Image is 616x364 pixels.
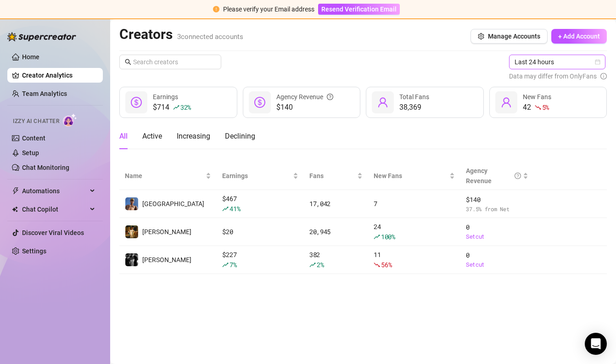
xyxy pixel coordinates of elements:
[381,260,392,269] span: 56 %
[374,262,380,268] span: fall
[466,260,528,269] a: Set cut
[222,250,298,270] div: $ 227
[399,102,429,113] div: 38,369
[595,59,600,65] span: calendar
[222,227,298,237] div: $ 20
[131,97,142,108] span: dollar-circle
[309,262,316,268] span: rise
[466,250,528,269] div: 0
[177,33,243,41] span: 3 connected accounts
[501,97,512,108] span: user
[515,166,521,186] span: question-circle
[142,256,191,263] span: [PERSON_NAME]
[488,33,540,40] span: Manage Accounts
[223,4,314,14] div: Please verify your Email address
[22,184,87,198] span: Automations
[374,234,380,240] span: rise
[327,92,333,102] span: question-circle
[466,232,528,241] a: Set cut
[309,171,355,181] span: Fans
[509,71,597,81] span: Data may differ from OnlyFans
[225,131,255,142] div: Declining
[153,93,178,101] span: Earnings
[466,222,528,241] div: 0
[309,227,363,237] div: 20,945
[22,229,84,236] a: Discover Viral Videos
[119,131,128,142] div: All
[125,197,138,210] img: Dallas
[13,117,59,126] span: Izzy AI Chatter
[142,131,162,142] div: Active
[22,247,46,255] a: Settings
[309,199,363,209] div: 17,042
[600,71,607,81] span: info-circle
[466,205,528,213] span: 37.5 % from Net
[523,102,551,113] div: 42
[22,68,95,83] a: Creator Analytics
[22,202,87,217] span: Chat Copilot
[222,262,229,268] span: rise
[542,103,549,112] span: 5 %
[119,26,243,43] h2: Creators
[222,194,298,214] div: $ 467
[466,195,528,205] span: $ 140
[321,6,397,13] span: Resend Verification Email
[470,29,548,44] button: Manage Accounts
[466,166,521,186] div: Agency Revenue
[381,232,395,241] span: 100 %
[304,162,368,190] th: Fans
[399,93,429,101] span: Total Fans
[515,55,600,69] span: Last 24 hours
[142,228,191,235] span: [PERSON_NAME]
[217,162,304,190] th: Earnings
[276,102,333,113] span: $140
[222,206,229,212] span: rise
[22,134,45,142] a: Content
[558,33,600,40] span: + Add Account
[377,97,388,108] span: user
[230,204,240,213] span: 41 %
[276,92,333,102] div: Agency Revenue
[177,131,210,142] div: Increasing
[230,260,236,269] span: 7 %
[133,57,208,67] input: Search creators
[22,90,67,97] a: Team Analytics
[374,250,455,270] div: 11
[125,59,131,65] span: search
[374,171,448,181] span: New Fans
[254,97,265,108] span: dollar-circle
[535,104,541,111] span: fall
[119,162,217,190] th: Name
[7,32,76,41] img: logo-BBDzfeDw.svg
[63,113,77,127] img: AI Chatter
[173,104,179,111] span: rise
[142,200,204,207] span: [GEOGRAPHIC_DATA]
[213,6,219,12] span: exclamation-circle
[368,162,460,190] th: New Fans
[374,199,455,209] div: 7
[318,4,400,15] button: Resend Verification Email
[317,260,324,269] span: 2 %
[374,222,455,242] div: 24
[180,103,191,112] span: 32 %
[22,53,39,61] a: Home
[585,333,607,355] div: Open Intercom Messenger
[309,250,363,270] div: 382
[125,171,204,181] span: Name
[12,206,18,213] img: Chat Copilot
[523,93,551,101] span: New Fans
[12,187,19,195] span: thunderbolt
[22,164,69,171] a: Chat Monitoring
[222,171,291,181] span: Earnings
[125,225,138,238] img: Marvin
[551,29,607,44] button: + Add Account
[478,33,484,39] span: setting
[125,253,138,266] img: Marvin
[153,102,191,113] div: $714
[22,149,39,157] a: Setup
